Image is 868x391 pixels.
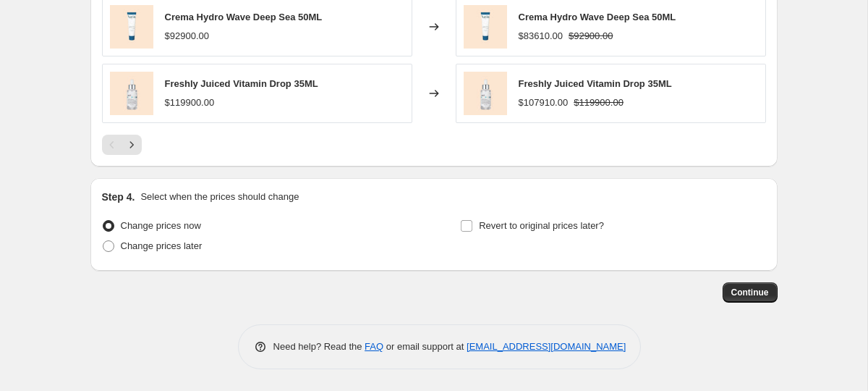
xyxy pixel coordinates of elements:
[519,12,676,22] span: Crema Hydro Wave Deep Sea 50ML
[574,96,624,110] strike: $119900.00
[110,72,153,115] img: vitamincklairs_80x.jpg
[383,341,467,352] span: or email support at
[121,240,203,251] span: Change prices later
[165,78,318,89] span: Freshly Juiced Vitamin Drop 35ML
[519,78,672,89] span: Freshly Juiced Vitamin Drop 35ML
[365,341,383,352] a: FAQ
[102,135,142,155] nav: Pagination
[723,282,778,303] button: Continue
[165,29,209,43] div: $92900.00
[122,135,142,155] button: Next
[519,96,569,110] div: $107910.00
[110,5,153,49] img: Crema_Deep_Sea_Pure_Water_50ML_70ee2181-4122-47d0-a1e8-c2bf16d28069_80x.jpg
[731,287,769,298] span: Continue
[165,12,323,22] span: Crema Hydro Wave Deep Sea 50ML
[464,72,507,115] img: vitamincklairs_80x.jpg
[140,190,299,204] p: Select when the prices should change
[121,220,201,231] span: Change prices now
[165,96,215,110] div: $119900.00
[569,29,613,43] strike: $92900.00
[467,341,626,352] a: [EMAIL_ADDRESS][DOMAIN_NAME]
[102,190,135,204] h2: Step 4.
[273,341,365,352] span: Need help? Read the
[479,220,604,231] span: Revert to original prices later?
[464,5,507,49] img: Crema_Deep_Sea_Pure_Water_50ML_70ee2181-4122-47d0-a1e8-c2bf16d28069_80x.jpg
[519,29,563,43] div: $83610.00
